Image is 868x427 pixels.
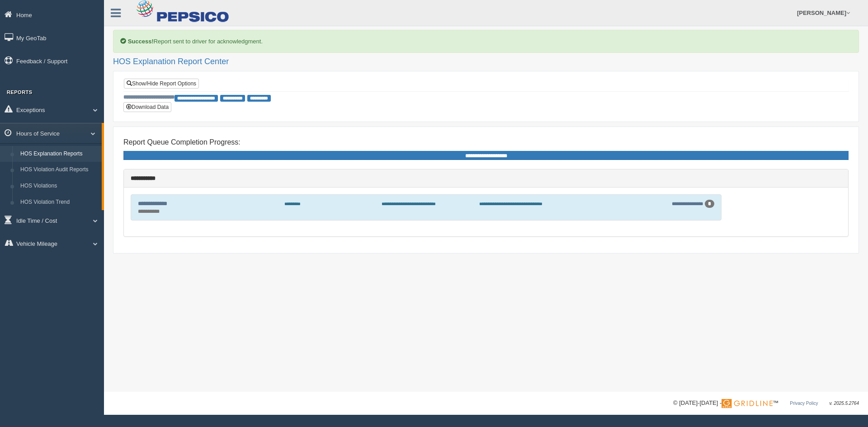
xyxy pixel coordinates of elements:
div: © [DATE]-[DATE] - ™ [673,399,859,408]
span: v. 2025.5.2764 [830,401,859,406]
h2: HOS Explanation Report Center [113,57,859,66]
div: Report sent to driver for acknowledgment. [113,30,859,53]
img: Gridline [722,399,773,408]
button: Download Data [123,102,171,112]
a: HOS Explanation Reports [16,146,102,162]
a: Privacy Policy [790,401,818,406]
a: Show/Hide Report Options [124,79,199,89]
a: HOS Violation Trend [16,194,102,211]
h4: Report Queue Completion Progress: [123,138,849,146]
a: HOS Violation Audit Reports [16,162,102,178]
a: HOS Violations [16,178,102,194]
b: Success! [128,38,154,45]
